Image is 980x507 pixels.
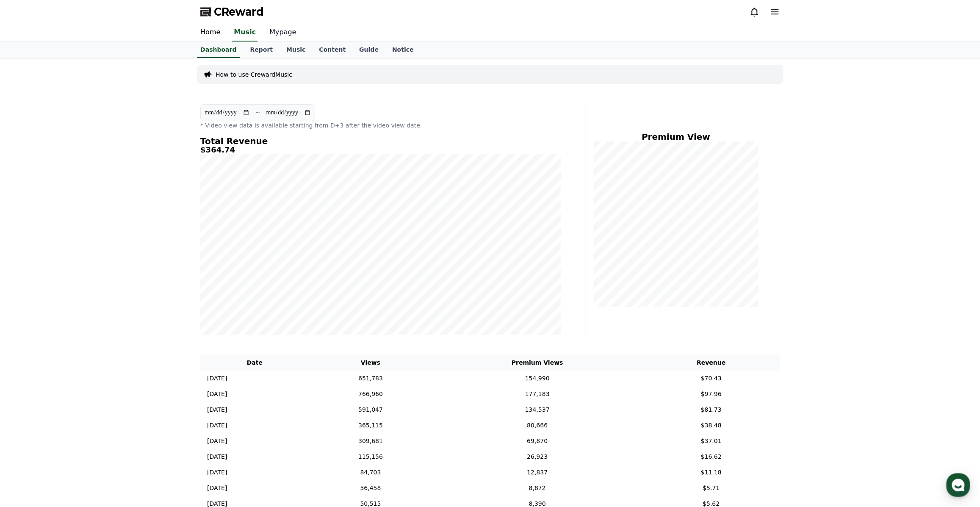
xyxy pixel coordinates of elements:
[214,5,264,19] span: CReward
[200,5,264,19] a: CReward
[200,146,561,154] h5: $364.74
[207,437,227,446] p: [DATE]
[352,42,385,58] a: Guide
[642,371,780,386] td: $70.43
[255,108,260,118] p: ~
[642,402,780,418] td: $81.73
[194,24,227,42] a: Home
[642,480,780,496] td: $5.71
[432,355,642,371] th: Premium Views
[309,386,432,402] td: 766,960
[642,418,780,433] td: $38.48
[309,480,432,496] td: 56,458
[309,433,432,449] td: 309,681
[109,269,163,290] a: Settings
[207,421,227,430] p: [DATE]
[385,42,421,58] a: Notice
[70,282,95,288] span: Messages
[309,355,432,371] th: Views
[642,433,780,449] td: $37.01
[56,269,109,290] a: Messages
[200,355,309,371] th: Date
[207,390,227,399] p: [DATE]
[432,371,642,386] td: 154,990
[197,42,240,58] a: Dashboard
[125,281,146,288] span: Settings
[642,465,780,480] td: $11.18
[280,42,312,58] a: Music
[432,386,642,402] td: 177,183
[309,449,432,465] td: 115,156
[200,121,561,130] p: * Video view data is available starting from D+3 after the video view date.
[642,355,780,371] th: Revenue
[309,402,432,418] td: 591,047
[642,449,780,465] td: $16.62
[207,405,227,414] p: [DATE]
[22,281,36,288] span: Home
[432,402,642,418] td: 134,537
[432,449,642,465] td: 26,923
[432,480,642,496] td: 8,872
[216,70,292,79] a: How to use CrewardMusic
[309,418,432,433] td: 365,115
[309,465,432,480] td: 84,703
[232,24,257,42] a: Music
[3,269,56,290] a: Home
[207,374,227,383] p: [DATE]
[207,452,227,461] p: [DATE]
[642,386,780,402] td: $97.96
[432,465,642,480] td: 12,837
[592,132,759,141] h4: Premium View
[200,136,561,146] h4: Total Revenue
[263,24,303,42] a: Mypage
[243,42,280,58] a: Report
[312,42,352,58] a: Content
[207,484,227,493] p: [DATE]
[309,371,432,386] td: 651,783
[432,433,642,449] td: 69,870
[432,418,642,433] td: 80,666
[207,468,227,477] p: [DATE]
